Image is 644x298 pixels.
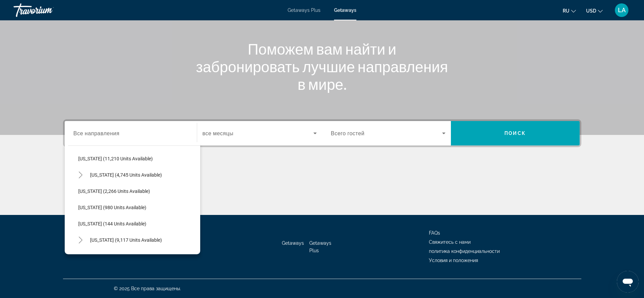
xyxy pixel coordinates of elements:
a: политика конфиденциальности [429,249,500,254]
span: ru [563,8,569,14]
span: Всего гостей [331,130,365,137]
iframe: Button to launch messaging window [617,271,639,293]
button: [US_STATE] (1,530 units available) [87,136,200,148]
a: Getaways [282,240,304,246]
span: USD [586,8,596,14]
button: [US_STATE] (11,210 units available) [75,153,200,165]
span: [US_STATE] (9,117 units available) [90,237,162,243]
span: Все направления [74,130,120,136]
button: Toggle Maine (1,530 units available) [75,137,87,148]
span: [US_STATE] (4,745 units available) [90,172,162,178]
a: Свяжитесь с нами [429,239,471,245]
button: [US_STATE] (3,186 units available) [75,250,200,262]
span: LA [618,7,626,14]
button: [US_STATE] (144 units available) [75,218,200,230]
a: Travorium [14,1,81,19]
button: Toggle Massachusetts (4,745 units available) [75,169,87,181]
button: Change currency [586,6,603,16]
a: Getaways Plus [288,7,320,13]
a: Условия и положения [429,258,478,263]
button: [US_STATE] (2,266 units available) [75,185,200,197]
a: FAQs [429,230,440,236]
button: [US_STATE] (980 units available) [75,201,200,214]
a: Getaways [334,7,356,13]
h1: Поможем вам найти и забронировать лучшие направления в мире. [195,40,449,93]
span: [US_STATE] (2,266 units available) [78,188,150,194]
span: © 2025 Все права защищены. [114,286,181,291]
button: [US_STATE] (4,745 units available) [87,169,200,181]
span: [US_STATE] (144 units available) [78,221,146,226]
button: Поиск [451,121,580,145]
button: Toggle Missouri (9,117 units available) [75,234,87,246]
span: [US_STATE] (11,210 units available) [78,156,153,161]
button: [US_STATE] (9,117 units available) [87,234,200,246]
span: все месяцы [203,130,233,137]
button: User Menu [613,3,630,17]
button: Change language [563,6,576,16]
a: Getaways Plus [309,240,331,253]
div: Search widget [65,121,580,145]
span: [US_STATE] (980 units available) [78,205,146,210]
span: Поиск [504,131,526,136]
